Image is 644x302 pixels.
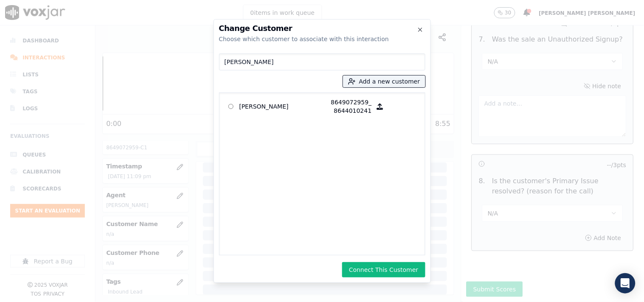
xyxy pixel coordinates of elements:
div: Open Intercom Messenger [615,273,636,294]
button: Add a new customer [343,75,425,87]
input: Search Customers [219,53,425,70]
button: Connect This Customer [342,262,425,277]
p: 8649072959_ 8644010241 [306,98,372,115]
button: [PERSON_NAME] 8649072959_ 8644010241 [372,98,388,115]
input: [PERSON_NAME] 8649072959_ 8644010241 [228,104,234,109]
p: [PERSON_NAME] [239,98,306,115]
div: Choose which customer to associate with this interaction [219,35,425,43]
h2: Change Customer [219,25,425,32]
